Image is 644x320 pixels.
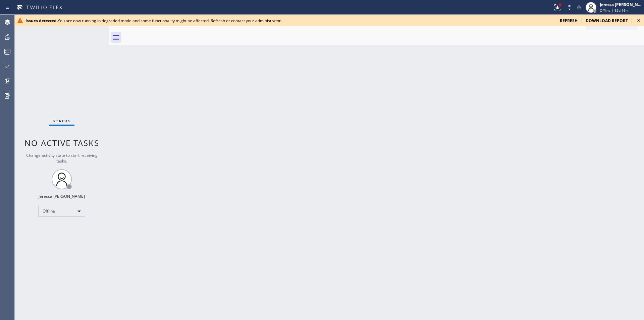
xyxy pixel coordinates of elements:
[600,2,642,7] div: Jeressa [PERSON_NAME]
[25,18,554,24] div: You are now running in degraded mode and some functionality might be affected. Refresh or contact...
[574,3,584,12] button: Mute
[26,152,98,164] span: Change activity state to start receiving tasks.
[39,193,85,199] div: Jeressa [PERSON_NAME]
[38,206,85,217] div: Offline
[560,18,578,24] span: refresh
[600,8,628,13] span: Offline | 92d 16h
[586,18,628,24] span: download report
[24,137,99,148] span: No active tasks
[53,119,70,123] span: Status
[25,18,58,24] b: Issues detected.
